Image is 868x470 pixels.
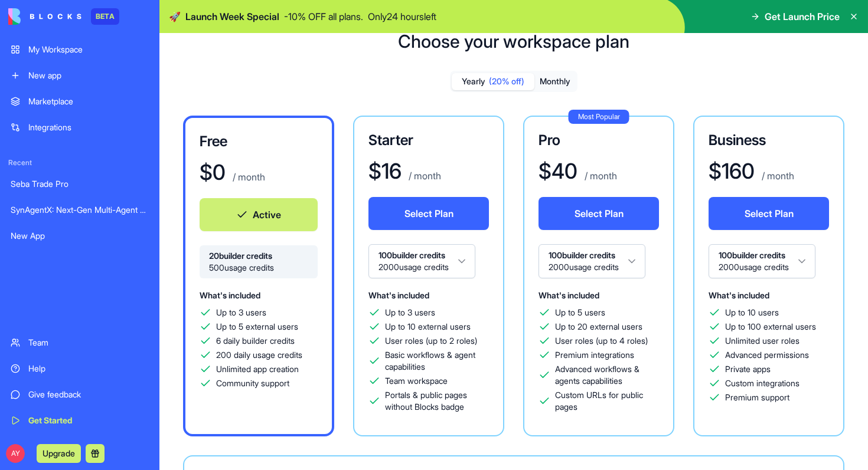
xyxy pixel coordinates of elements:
h3: Pro [539,131,659,150]
span: What's included [539,290,599,300]
a: Seba Trade Pro [4,172,156,196]
div: Get Started [28,415,149,426]
span: Premium integrations [555,349,634,361]
p: Only 24 hours left [368,9,436,24]
p: - 10 % OFF all plans. [284,9,363,24]
span: Up to 3 users [216,307,266,318]
div: Give feedback [28,389,149,400]
h3: Free [200,132,318,151]
a: Help [4,357,156,380]
span: Up to 5 users [555,307,605,318]
span: Unlimited user roles [725,335,800,347]
a: Upgrade [37,447,81,459]
h3: Business [709,131,829,150]
div: New App [11,230,149,242]
a: SynAgentX: Next-Gen Multi-Agent AI SaaS Platform [4,198,156,222]
h1: $ 0 [200,160,226,184]
span: Community support [216,377,289,389]
span: Private apps [725,363,771,375]
span: (20% off) [489,75,524,87]
a: Give feedback [4,383,156,406]
span: 🚀 [169,9,181,24]
div: Team [28,337,149,349]
button: Yearly [452,73,534,90]
span: Custom URLs for public pages [555,389,659,413]
div: New app [28,70,149,81]
span: 200 daily usage credits [216,349,302,361]
a: BETA [8,8,119,25]
button: Select Plan [539,197,659,230]
span: User roles (up to 2 roles) [385,335,477,347]
a: Integrations [4,116,156,139]
span: What's included [368,290,429,300]
p: / month [759,169,794,183]
span: Up to 10 external users [385,321,471,333]
a: New App [4,224,156,248]
div: Marketplace [28,96,149,107]
h1: $ 16 [368,159,402,183]
img: logo [8,8,81,25]
p: / month [230,170,265,184]
span: Launch Week Special [185,9,279,24]
span: Get Launch Price [765,9,840,24]
div: Integrations [28,121,149,133]
button: Upgrade [37,444,81,463]
span: 20 builder credits [209,250,308,262]
span: Team workspace [385,375,448,387]
span: Up to 5 external users [216,321,298,333]
a: Marketplace [4,90,156,113]
span: AY [6,444,25,463]
div: Help [28,363,149,374]
span: Portals & public pages without Blocks badge [385,389,489,413]
span: Unlimited app creation [216,363,299,375]
div: My Workspace [28,44,149,55]
h3: Starter [368,131,489,150]
button: Select Plan [368,197,489,230]
button: Monthly [534,73,576,90]
p: / month [406,169,441,183]
span: Up to 3 users [385,307,435,318]
div: Most Popular [569,110,629,124]
div: Seba Trade Pro [11,178,149,190]
div: BETA [91,8,119,25]
span: 500 usage credits [209,262,308,274]
button: Select Plan [709,197,829,230]
a: Team [4,331,156,354]
h1: $ 40 [539,159,577,183]
button: Active [200,198,318,231]
span: 6 daily builder credits [216,335,295,347]
span: Basic workflows & agent capabilities [385,349,489,373]
span: Up to 20 external users [555,321,642,333]
span: Advanced workflows & agents capabilities [555,363,659,387]
span: Up to 10 users [725,307,779,318]
div: SynAgentX: Next-Gen Multi-Agent AI SaaS Platform [11,204,149,216]
span: Custom integrations [725,377,800,389]
span: Up to 100 external users [725,321,816,333]
h1: Choose your workspace plan [398,31,629,52]
span: Advanced permissions [725,349,809,361]
h1: $ 160 [709,159,755,183]
span: What's included [200,290,260,300]
a: My Workspace [4,38,156,61]
span: What's included [709,290,769,300]
a: New app [4,64,156,87]
a: Get Started [4,409,156,432]
span: User roles (up to 4 roles) [555,335,648,347]
span: Recent [4,158,156,167]
p: / month [582,169,617,183]
span: Premium support [725,392,789,403]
